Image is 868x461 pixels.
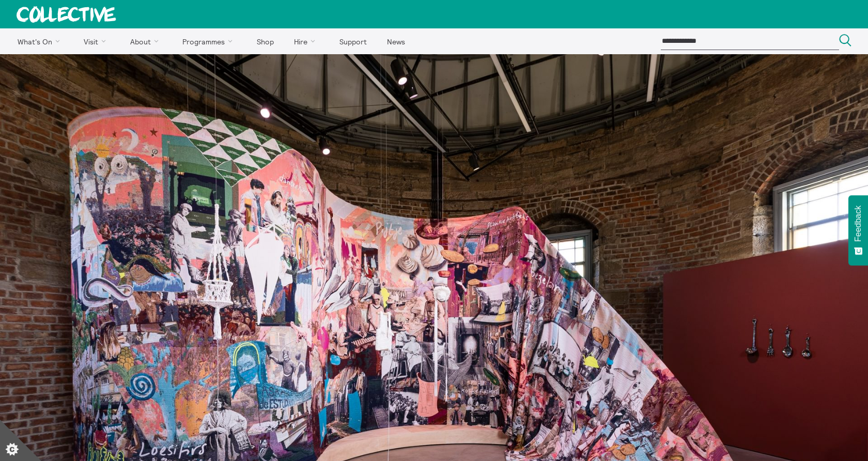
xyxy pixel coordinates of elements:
[285,28,329,54] a: Hire
[8,28,73,54] a: What's On
[378,28,414,54] a: News
[247,28,283,54] a: Shop
[174,28,246,54] a: Programmes
[121,28,172,54] a: About
[75,28,119,54] a: Visit
[330,28,376,54] a: Support
[848,195,868,265] button: Feedback - Show survey
[854,205,863,242] span: Feedback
